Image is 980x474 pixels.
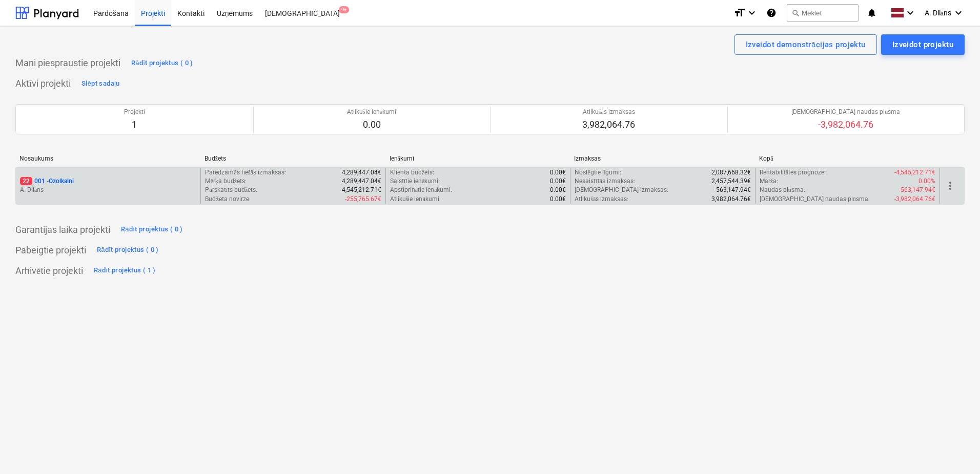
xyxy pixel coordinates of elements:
[550,195,566,204] p: 0.00€
[390,177,440,186] p: Saistītie ienākumi :
[711,195,751,204] p: 3,982,064.76€
[746,38,866,51] div: Izveidot demonstrācijas projektu
[20,177,196,194] div: 22001 -OzolkalniA. Dilāns
[918,177,935,186] p: 0.00%
[575,168,621,177] p: Noslēgtie līgumi :
[760,195,870,204] p: [DEMOGRAPHIC_DATA] naudas plūsma :
[550,186,566,194] p: 0.00€
[15,265,83,277] p: Arhivētie projekti
[766,7,777,19] i: Zināšanu pamats
[124,108,145,116] p: Projekti
[205,168,285,177] p: Paredzamās tiešās izmaksas :
[20,177,32,185] span: 22
[390,155,566,163] div: Ienākumi
[15,77,71,90] p: Aktīvi projekti
[746,7,758,19] i: keyboard_arrow_down
[575,186,668,194] p: [DEMOGRAPHIC_DATA] izmaksas :
[733,7,746,19] i: format_size
[925,9,951,17] span: A. Dilāns
[574,155,751,162] div: Izmaksas
[881,34,965,55] button: Izveidot projektu
[81,78,120,90] div: Slēpt sadaļu
[582,108,635,116] p: Atlikušās izmaksas
[894,195,935,204] p: -3,982,064.76€
[124,118,145,131] p: 1
[205,177,247,186] p: Mērķa budžets :
[118,222,186,238] button: Rādīt projektus ( 0 )
[716,186,751,194] p: 563,147.94€
[205,155,381,163] div: Budžets
[15,244,86,256] p: Pabeigtie projekti
[94,265,156,276] div: Rādīt projektus ( 1 )
[15,224,110,236] p: Garantijas laika projekti
[342,177,381,186] p: 4,289,447.04€
[892,38,953,51] div: Izveidot projektu
[79,75,122,92] button: Slēpt sadaļu
[791,9,800,17] span: search
[550,168,566,177] p: 0.00€
[711,177,751,186] p: 2,457,544.39€
[711,168,751,177] p: 2,087,668.32€
[929,425,980,474] iframe: Chat Widget
[121,224,183,235] div: Rādīt projektus ( 0 )
[390,168,434,177] p: Klienta budžets :
[760,168,826,177] p: Rentabilitātes prognoze :
[131,57,193,69] div: Rādīt projektus ( 0 )
[347,108,396,116] p: Atlikušie ienākumi
[582,118,635,131] p: 3,982,064.76
[575,195,628,204] p: Atlikušās izmaksas :
[15,57,120,69] p: Mani piespraustie projekti
[205,186,257,194] p: Pārskatīts budžets :
[91,263,158,279] button: Rādīt projektus ( 1 )
[787,4,859,22] button: Meklēt
[904,7,916,19] i: keyboard_arrow_down
[791,108,900,116] p: [DEMOGRAPHIC_DATA] naudas plūsma
[345,195,381,204] p: -255,765.67€
[390,186,453,194] p: Apstiprinātie ienākumi :
[342,186,381,194] p: 4,545,212.71€
[347,118,396,131] p: 0.00
[19,155,196,162] div: Nosaukums
[129,55,196,71] button: Rādīt projektus ( 0 )
[894,168,935,177] p: -4,545,212.71€
[867,7,877,19] i: notifications
[342,168,381,177] p: 4,289,447.04€
[550,177,566,186] p: 0.00€
[759,155,936,163] div: Kopā
[205,195,250,204] p: Budžeta novirze :
[97,244,159,256] div: Rādīt projektus ( 0 )
[760,186,805,194] p: Naudas plūsma :
[899,186,935,194] p: -563,147.94€
[791,118,900,131] p: -3,982,064.76
[952,7,965,19] i: keyboard_arrow_down
[94,242,161,259] button: Rādīt projektus ( 0 )
[20,186,196,194] p: A. Dilāns
[944,180,956,192] span: more_vert
[575,177,635,186] p: Nesaistītās izmaksas :
[760,177,778,186] p: Marža :
[339,6,349,13] span: 9+
[734,34,877,55] button: Izveidot demonstrācijas projektu
[20,177,74,186] p: 001 - Ozolkalni
[390,195,441,204] p: Atlikušie ienākumi :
